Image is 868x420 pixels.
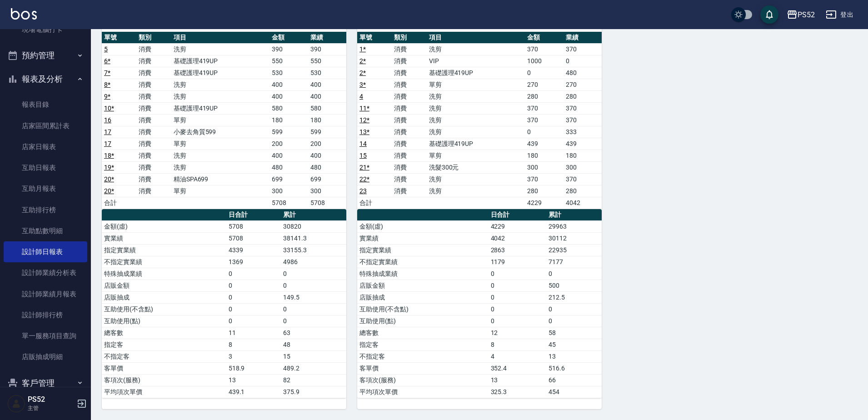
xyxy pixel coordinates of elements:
[525,114,563,126] td: 370
[427,67,525,79] td: 基礎護理419UP
[489,303,546,315] td: 0
[4,115,87,136] a: 店家區間累計表
[136,55,171,67] td: 消費
[308,32,346,44] th: 業績
[269,150,308,161] td: 400
[308,185,346,197] td: 300
[308,43,346,55] td: 390
[226,232,281,244] td: 5708
[308,67,346,79] td: 530
[525,150,563,161] td: 180
[171,161,270,173] td: 洗剪
[564,102,602,114] td: 370
[489,232,546,244] td: 4042
[226,220,281,232] td: 5708
[4,19,87,40] a: 現場電腦打卡
[4,220,87,241] a: 互助點數明細
[226,374,281,386] td: 13
[226,362,281,374] td: 518.9
[281,374,346,386] td: 82
[269,67,308,79] td: 530
[102,362,226,374] td: 客單價
[269,32,308,44] th: 金額
[489,315,546,327] td: 0
[546,244,602,256] td: 22935
[546,339,602,350] td: 45
[171,126,270,138] td: 小麥去角質599
[4,157,87,178] a: 互助日報表
[489,339,546,350] td: 8
[392,67,426,79] td: 消費
[392,79,426,90] td: 消費
[308,126,346,138] td: 599
[308,197,346,209] td: 5708
[102,350,226,362] td: 不指定客
[822,6,857,23] button: 登出
[226,303,281,315] td: 0
[798,9,815,20] div: PS52
[171,32,270,44] th: 項目
[226,386,281,398] td: 439.1
[525,161,563,173] td: 300
[564,150,602,161] td: 180
[392,90,426,102] td: 消費
[564,67,602,79] td: 480
[525,173,563,185] td: 370
[226,327,281,339] td: 11
[102,32,346,209] table: a dense table
[489,220,546,232] td: 4229
[525,67,563,79] td: 0
[357,32,602,209] table: a dense table
[11,8,37,20] img: Logo
[4,305,87,325] a: 設計師排行榜
[489,374,546,386] td: 13
[104,116,111,124] a: 16
[564,32,602,44] th: 業績
[427,150,525,161] td: 單剪
[357,268,489,280] td: 特殊抽成業績
[546,232,602,244] td: 30112
[281,268,346,280] td: 0
[102,303,226,315] td: 互助使用(不含點)
[392,173,426,185] td: 消費
[489,268,546,280] td: 0
[392,161,426,173] td: 消費
[427,43,525,55] td: 洗剪
[281,280,346,291] td: 0
[7,395,25,413] img: Person
[357,315,489,327] td: 互助使用(點)
[357,291,489,303] td: 店販抽成
[269,114,308,126] td: 180
[427,32,525,44] th: 項目
[102,327,226,339] td: 總客數
[281,327,346,339] td: 63
[489,350,546,362] td: 4
[308,150,346,161] td: 400
[4,346,87,367] a: 店販抽成明細
[308,102,346,114] td: 580
[427,138,525,150] td: 基礎護理419UP
[4,325,87,346] a: 單一服務項目查詢
[308,79,346,90] td: 400
[427,185,525,197] td: 洗剪
[281,256,346,268] td: 4986
[281,339,346,350] td: 48
[102,256,226,268] td: 不指定實業績
[525,43,563,55] td: 370
[546,386,602,398] td: 454
[136,102,171,114] td: 消費
[760,5,778,24] button: save
[269,161,308,173] td: 480
[226,268,281,280] td: 0
[136,67,171,79] td: 消費
[136,173,171,185] td: 消費
[357,362,489,374] td: 客單價
[226,339,281,350] td: 8
[489,327,546,339] td: 12
[171,185,270,197] td: 單剪
[357,209,602,398] table: a dense table
[427,90,525,102] td: 洗剪
[427,79,525,90] td: 單剪
[28,395,74,404] h5: PS52
[392,185,426,197] td: 消費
